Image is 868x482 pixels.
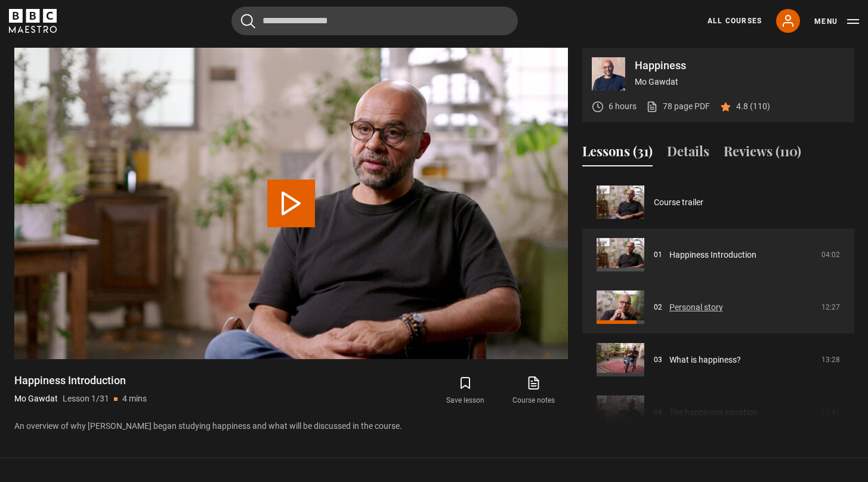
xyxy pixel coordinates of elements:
[635,76,845,88] p: Mo Gawdat
[431,373,499,408] button: Save lesson
[708,16,762,26] a: All Courses
[63,393,109,405] p: Lesson 1/31
[14,420,568,432] p: An overview of why [PERSON_NAME] began studying happiness and what will be discussed in the course.
[667,141,709,166] button: Details
[654,196,703,209] a: Course trailer
[669,301,723,314] a: Personal story
[231,7,518,35] input: Search
[736,100,770,113] p: 4.8 (110)
[499,373,567,408] a: Course notes
[724,141,801,166] button: Reviews (110)
[9,9,57,33] svg: BBC Maestro
[646,100,710,113] a: 78 page PDF
[669,249,756,261] a: Happiness Introduction
[608,100,637,113] p: 6 hours
[814,16,859,27] button: Toggle navigation
[122,393,147,405] p: 4 mins
[14,48,568,359] video-js: Video Player
[241,14,255,29] button: Submit the search query
[14,373,147,388] h1: Happiness Introduction
[582,141,653,166] button: Lessons (31)
[14,393,58,405] p: Mo Gawdat
[669,354,741,366] a: What is happiness?
[267,180,315,227] button: Play Lesson Happiness Introduction
[635,60,845,71] p: Happiness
